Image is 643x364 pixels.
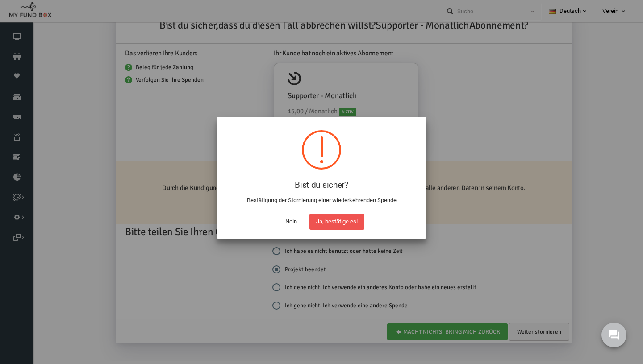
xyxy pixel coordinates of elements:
span: 15,00 / Monatlich [243,110,293,118]
h2: Bist du sicher? [225,178,418,191]
label: Projekt beendet [228,268,281,277]
li: Beleg für jede Zahlung [80,66,220,74]
span: Aktiv [294,110,312,119]
li: Verfolgen Sie Ihre Spenden [80,78,220,87]
h6: Das verlieren Ihre Kunden: [80,51,220,61]
label: Supporter - Monatlich [331,20,425,36]
h4: Supporter - Monatlich [243,93,312,104]
h2: Supporter - Monatlich [80,20,518,36]
span: Macht nichts! Bring mich zurück [255,208,352,215]
p: Bestätigung der Stornierung einer wiederkehrenden Spende [225,196,418,205]
h6: Wichtig! [78,171,520,181]
span: Macht nichts! Bring mich zurück [359,331,455,338]
label: Ich habe es nicht benutzt oder hatte keine Zeit [228,249,358,258]
h6: Ihr Kunde hat noch ein aktives Abonnement [229,51,518,61]
button: Nein [279,214,304,230]
button: Ja, bestätige es! [309,214,364,230]
span: Gesamtspende : [243,134,303,141]
label: Ich gehe nicht. Ich verwende ein anderes Konto oder habe ein neues erstellt [228,285,432,294]
a: Weiter stornieren [464,326,525,343]
span: 315,00 [283,133,303,141]
h2: Bitte teilen Sie Ihren Grund für die Stornierung mit [80,227,527,242]
h6: Durch die Kündigung dieses Abonnements verliert es alle Zahlungsaktivitäten,Rechnungen und alle a... [78,186,520,196]
label: Ich gehe nicht. Ich verwende eine andere Spende [228,304,363,313]
iframe: Launcher button frame [594,315,634,355]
